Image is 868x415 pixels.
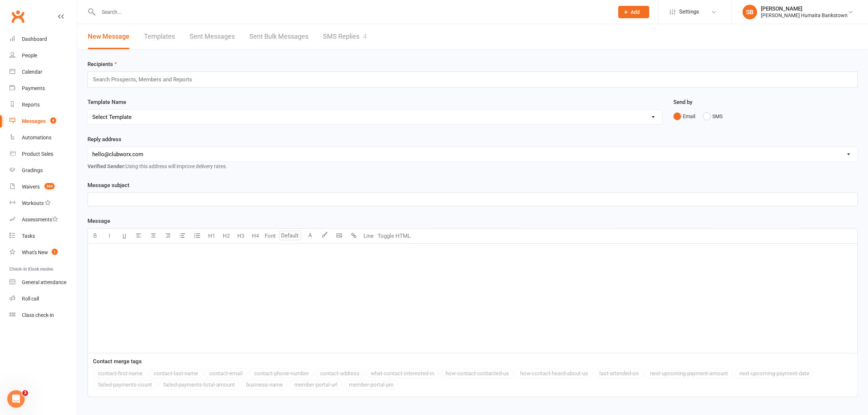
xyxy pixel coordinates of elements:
input: Search Prospects, Members and Reports [92,75,199,84]
button: H2 [219,229,234,243]
strong: Verified Sender: [87,163,125,169]
div: Payments [22,85,45,91]
a: Reports [9,97,77,113]
a: New Message [88,24,129,49]
button: Font [263,229,277,243]
label: Template Name [87,98,126,106]
div: Workouts [22,200,44,206]
div: [PERSON_NAME] Humaita Bankstown [761,12,848,19]
span: 3 [22,390,28,396]
a: Roll call [9,291,77,307]
label: Message [87,217,110,225]
label: Contact merge tags [93,357,142,366]
div: [PERSON_NAME] [761,5,848,12]
input: Default [279,231,301,240]
a: Class kiosk mode [9,307,77,323]
div: Calendar [22,69,42,75]
a: Clubworx [9,7,27,26]
a: SMS Replies4 [323,24,367,49]
div: Reports [22,102,40,108]
span: 4 [50,117,56,124]
div: Gradings [22,167,43,173]
span: Settings [679,4,699,20]
a: Product Sales [9,146,77,162]
span: U [122,233,126,239]
button: SMS [703,109,723,123]
a: Tasks [9,228,77,244]
button: H4 [248,229,263,243]
div: 4 [363,32,367,40]
a: General attendance kiosk mode [9,274,77,291]
label: Reply address [87,135,121,144]
a: People [9,47,77,64]
a: Templates [144,24,175,49]
a: Waivers 365 [9,179,77,195]
a: Sent Bulk Messages [249,24,308,49]
a: What's New1 [9,244,77,261]
button: Email [673,109,695,123]
div: Automations [22,135,51,140]
div: Roll call [22,296,39,302]
input: Search... [96,7,609,17]
div: What's New [22,249,48,255]
a: Gradings [9,162,77,179]
a: Sent Messages [190,24,235,49]
a: Workouts [9,195,77,212]
a: Automations [9,129,77,146]
div: Waivers [22,184,40,190]
div: Assessments [22,217,58,222]
a: Messages 4 [9,113,77,129]
div: Class check-in [22,312,54,318]
div: SB [743,5,757,19]
a: Calendar [9,64,77,80]
div: Messages [22,118,46,124]
button: H3 [234,229,248,243]
button: U [117,229,132,243]
iframe: Intercom live chat [7,390,25,408]
label: Message subject [87,181,129,190]
button: H1 [205,229,219,243]
div: People [22,53,37,58]
div: Product Sales [22,151,53,157]
span: Using this address will improve delivery rates. [87,163,227,169]
a: Dashboard [9,31,77,47]
div: General attendance [22,279,66,285]
div: Dashboard [22,36,47,42]
button: Add [618,6,649,18]
button: Line [361,229,376,243]
a: Assessments [9,212,77,228]
a: Payments [9,80,77,97]
label: Recipients [87,60,117,69]
span: 1 [52,249,58,255]
button: A [303,229,318,243]
label: Send by [673,98,692,106]
span: 365 [44,183,55,189]
div: Tasks [22,233,35,239]
button: Toggle HTML [376,229,412,243]
span: Add [631,9,640,15]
